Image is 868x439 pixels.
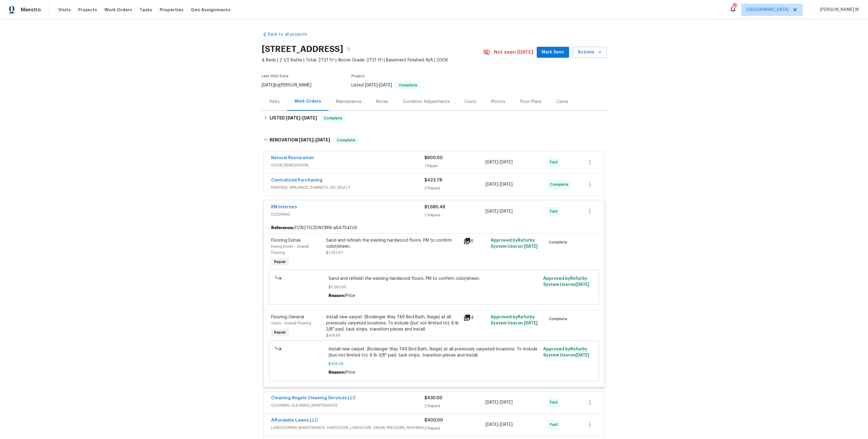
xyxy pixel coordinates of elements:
div: Cases [556,99,568,105]
span: Project [351,74,365,78]
span: Projects [78,7,97,13]
div: Notes [376,99,388,105]
span: Mark Seen [542,49,564,56]
span: [DATE] [365,83,378,87]
span: Not seen [DATE] [494,49,533,55]
span: [DATE] [299,138,314,142]
span: [DATE] [500,160,513,164]
span: Sand and refinish the existing hardwood floors. PM to confirm color/sheen. [329,276,539,282]
span: Visits [58,7,71,13]
span: 4 Beds | 2 1/2 Baths | Total: 2721 ft² | Above Grade: 2721 ft² | Basement Finished: N/A | 2006 [262,57,483,63]
span: Dining Room - Overall Flooring [271,245,309,254]
span: Approved by Refurby System User on [543,276,589,287]
span: [DATE] [500,400,513,404]
span: Approved by Refurby System User on [491,315,538,325]
div: Photos [491,99,505,105]
a: RM Interiors [271,205,297,209]
span: ODOR_REMEDIATION [271,162,424,168]
span: [DATE] [485,182,498,187]
span: Complete [321,115,345,121]
span: Stairs - Overall Flooring [271,321,311,325]
div: Maintenance [336,99,361,105]
span: Paid [550,208,560,214]
span: - [485,181,513,188]
span: Actions [578,49,602,56]
span: $419.48 [329,361,539,367]
span: Price [345,370,355,375]
div: 4 [463,314,487,321]
span: Complete [334,137,358,143]
div: 44 [732,4,737,10]
span: [DATE] [485,209,498,214]
span: Reason: [329,370,345,375]
span: [DATE] [302,116,317,120]
div: 1 Repair [424,163,486,169]
span: $1,680.48 [424,205,445,209]
span: Reason: [329,294,345,298]
span: $419.48 [326,334,340,337]
div: 6 [463,237,487,245]
div: 3 Repairs [424,185,486,191]
a: Back to all projects [262,31,320,38]
span: Complete [550,181,571,188]
span: Repair [272,329,289,335]
span: [DATE] [485,160,498,164]
span: Complete [549,316,570,322]
span: Complete [396,83,420,87]
div: 2 Repairs [424,403,486,409]
span: Tasks [140,8,152,12]
span: [DATE] [576,353,589,357]
span: [DATE] [379,83,392,87]
div: Install new carpet. (Bodenger Way 749 Bird Bath, Beige) at all previously carpeted locations. To ... [326,314,460,332]
span: [PERSON_NAME] M [817,7,859,13]
h2: [STREET_ADDRESS] [262,46,343,52]
span: Flooring General [271,315,304,319]
span: [DATE] [576,283,589,287]
span: $400.00 [424,418,443,423]
span: Repair [272,259,289,265]
div: Sand and refinish the existing hardwood floors. PM to confirm color/sheen. [326,237,460,250]
span: $1,261.00 [329,284,539,290]
span: LANDSCAPING_MAINTENANCE, HARDSCAPE_LANDSCAPE, SNOW, PRESSURE_WASHING [271,425,424,431]
span: FLOORING [271,211,424,218]
span: [DATE] [286,116,300,120]
h6: RENOVATION [270,137,330,144]
span: - [485,208,513,214]
span: Paid [550,159,560,165]
span: $422.78 [424,178,442,182]
span: Geo Assignments [191,7,231,13]
span: Maestro [21,7,41,13]
span: [DATE] [485,423,498,427]
span: Complete [549,239,570,245]
span: CLEANING, CLEANING_MAINTENANCE [271,402,424,408]
span: Approved by Refurby System User on [491,238,538,249]
span: Approved by Refurby System User on [543,347,589,357]
div: 2 Repairs [424,212,486,218]
span: [DATE] [500,182,513,187]
div: 3 Repairs [424,425,486,431]
a: Natural Restoration [271,156,314,160]
span: Properties [160,7,183,13]
b: Reference: [271,225,294,231]
span: [DATE] [524,244,538,249]
div: Work Orders [294,98,321,104]
span: [DATE] [524,321,538,325]
span: - [286,116,317,120]
span: Flooring Extras [271,238,301,243]
span: Paid [550,399,560,405]
div: Floor Plans [520,99,542,105]
button: Copy Address [343,44,354,55]
span: [DATE] [500,209,513,214]
span: - [485,159,513,165]
div: RENOVATION [DATE]-[DATE]Complete [262,130,607,150]
span: [DATE] [315,138,330,142]
span: [DATE] [262,83,274,87]
div: Visits [269,99,280,105]
a: Affordable Lawns LLC [271,418,318,423]
div: 31ZN27G2DWCMW-a64754fc9 [264,222,605,233]
span: Listed [351,83,420,87]
a: Cleaning Angels Cleaning Services LLC [271,396,356,400]
span: Install new carpet. (Bodenger Way 749 Bird Bath, Beige) at all previously carpeted locations. To ... [329,346,539,358]
span: Paid [550,422,560,428]
span: Last Visit Date [262,74,289,78]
